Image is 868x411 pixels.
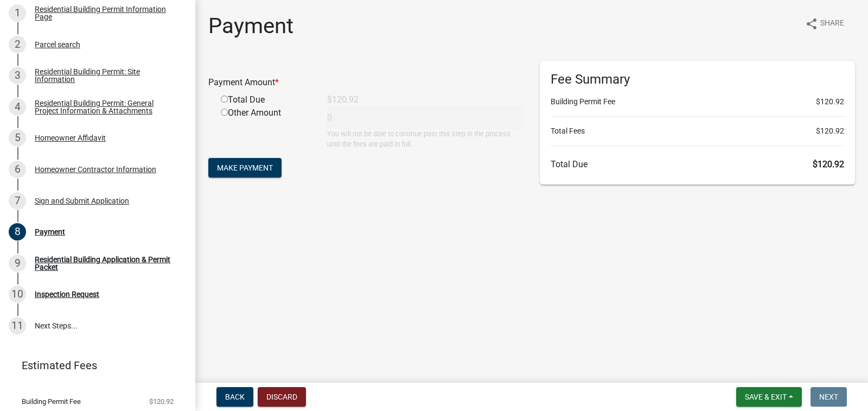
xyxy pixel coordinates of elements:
[22,398,81,405] span: Building Permit Fee
[9,67,26,84] div: 3
[35,5,178,21] div: Residential Building Permit Information Page
[816,96,844,108] span: $120.92
[9,192,26,210] div: 7
[9,355,178,376] a: Estimated Fees
[9,161,26,178] div: 6
[9,286,26,303] div: 10
[200,76,532,89] div: Payment Amount
[213,106,319,149] div: Other Amount
[551,159,844,169] h6: Total Due
[551,96,844,108] li: Building Permit Fee
[9,255,26,272] div: 9
[35,290,99,298] div: Inspection Request
[551,125,844,137] li: Total Fees
[820,17,844,30] span: Share
[9,129,26,147] div: 5
[35,228,65,236] div: Payment
[9,4,26,22] div: 1
[805,17,818,30] i: share
[208,158,282,178] button: Make Payment
[258,387,306,407] button: Discard
[551,72,844,87] h6: Fee Summary
[216,387,253,407] button: Back
[35,256,178,271] div: Residential Building Application & Permit Packet
[736,387,802,407] button: Save & Exit
[213,93,319,106] div: Total Due
[810,387,847,407] button: Next
[816,125,844,137] span: $120.92
[149,398,174,405] span: $120.92
[796,13,853,34] button: shareShare
[819,393,838,401] span: Next
[35,99,178,115] div: Residential Building Permit: General Project Information & Attachments
[9,36,26,53] div: 2
[35,41,80,48] div: Parcel search
[217,163,273,172] span: Make Payment
[9,98,26,116] div: 4
[9,317,26,334] div: 11
[35,134,106,142] div: Homeowner Affidavit
[9,223,26,241] div: 8
[813,159,844,169] span: $120.92
[35,68,178,83] div: Residential Building Permit: Site Information
[35,197,129,205] div: Sign and Submit Application
[225,393,245,401] span: Back
[208,13,293,39] h1: Payment
[35,166,156,173] div: Homeowner Contractor Information
[745,393,787,401] span: Save & Exit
